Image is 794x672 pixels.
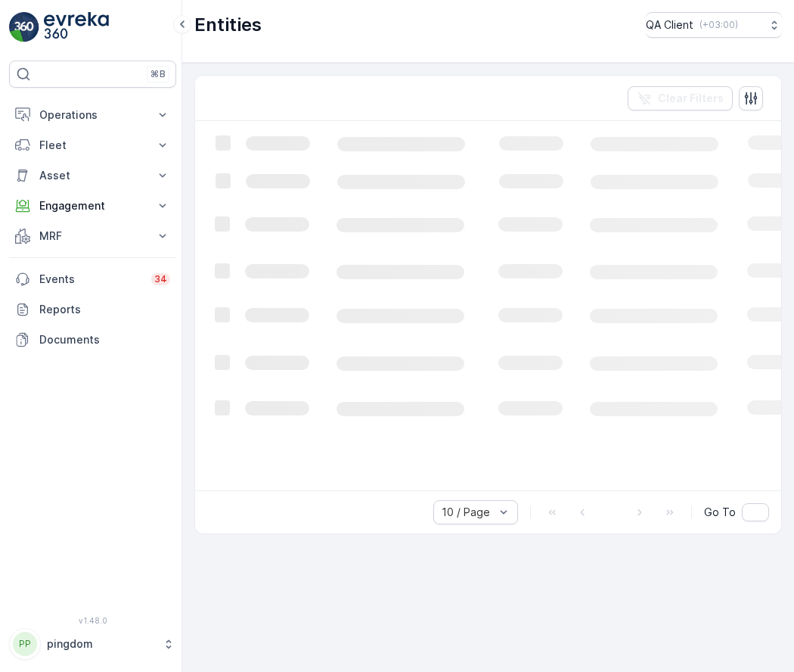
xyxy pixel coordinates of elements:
button: Engagement [9,191,176,221]
p: ( +03:00 ) [699,19,738,31]
button: Operations [9,100,176,130]
p: Clear Filters [658,91,724,106]
p: ⌘B [150,68,166,80]
div: PP [13,632,37,656]
button: Asset [9,160,176,191]
p: QA Client [646,17,693,33]
p: MRF [39,229,146,244]
a: Events34 [9,264,176,294]
span: Go To [704,505,736,520]
button: QA Client(+03:00) [646,12,782,38]
button: Fleet [9,130,176,160]
p: Reports [39,302,170,317]
p: pingdom [47,636,155,652]
p: Fleet [39,138,146,153]
p: Entities [194,13,262,37]
p: Operations [39,107,146,123]
p: 34 [154,273,167,285]
button: PPpingdom [9,628,176,660]
p: Engagement [39,198,146,213]
p: Events [39,272,142,287]
span: v 1.48.0 [9,616,176,625]
a: Reports [9,294,176,325]
img: logo [9,12,39,42]
a: Documents [9,325,176,355]
img: logo_light-DOdMpM7g.png [44,12,109,42]
button: MRF [9,221,176,251]
button: Clear Filters [628,86,733,110]
p: Asset [39,168,146,183]
p: Documents [39,332,170,347]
